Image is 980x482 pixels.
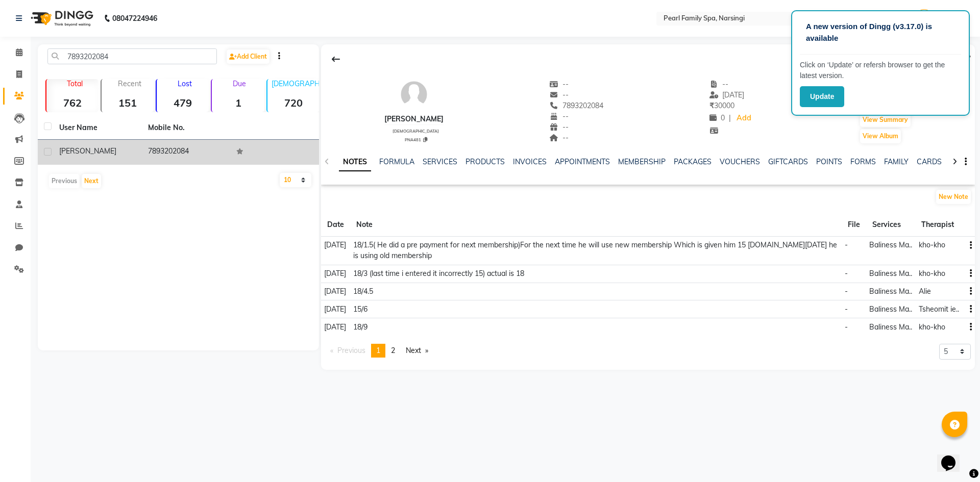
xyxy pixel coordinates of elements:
[46,96,99,109] strong: 762
[869,269,912,278] span: Baliness Ma..
[919,322,945,332] span: kho-kho
[816,157,842,166] a: POINTS
[842,213,866,237] th: File
[800,86,844,107] button: Update
[845,322,848,332] span: -
[227,49,269,64] a: Add Client
[161,79,209,88] p: Lost
[919,240,945,249] span: kho-kho
[869,240,912,249] span: Baliness Ma..
[393,129,439,134] span: [DEMOGRAPHIC_DATA]
[324,305,346,314] span: [DATE]
[59,146,116,156] span: [PERSON_NAME]
[919,269,945,278] span: kho-kho
[709,113,725,122] span: 0
[845,305,848,314] span: -
[157,96,209,109] strong: 479
[917,157,942,166] a: CARDS
[350,283,842,300] td: 18/4.5
[379,157,414,166] a: FORMULA
[915,213,962,237] th: Therapist
[919,287,931,296] span: Alie
[709,90,745,99] span: [DATE]
[350,300,842,318] td: 15/6
[937,441,970,472] iframe: chat widget
[465,157,505,166] a: PRODUCTS
[869,322,912,332] span: Baliness Ma..
[82,174,101,188] button: Next
[850,157,876,166] a: FORMS
[550,101,604,110] span: 7893202084
[845,287,848,296] span: -
[350,237,842,265] td: 18/1.5( He did a pre payment for next membership)For the next time he will use new membership Whi...
[709,80,729,89] span: --
[869,305,912,314] span: Baliness Ma..
[51,79,99,88] p: Total
[324,322,346,332] span: [DATE]
[866,213,916,237] th: Services
[869,287,912,296] span: Baliness Ma..
[860,129,901,143] button: View Album
[860,113,911,127] button: View Summary
[884,157,909,166] a: FAMILY
[212,96,264,109] strong: 1
[214,79,264,88] p: Due
[806,21,955,44] p: A new version of Dingg (v3.17.0) is available
[325,344,434,358] nav: Pagination
[106,79,154,88] p: Recent
[401,344,433,358] a: Next
[142,140,231,165] td: 7893202084
[768,157,808,166] a: GIFTCARDS
[325,49,347,69] div: Back to Client
[550,133,569,142] span: --
[384,114,444,124] div: [PERSON_NAME]
[267,96,320,109] strong: 720
[674,157,712,166] a: PACKAGES
[550,90,569,99] span: --
[112,4,157,33] b: 08047224946
[550,80,569,89] span: --
[350,265,842,283] td: 18/3 (last time i entered it incorrectly 15) actual is 18
[919,305,959,314] span: Tsheomit ie..
[915,9,933,27] img: Admin
[735,111,753,125] a: Add
[936,190,971,204] button: New Note
[729,113,731,123] span: |
[324,240,346,249] span: [DATE]
[350,213,842,237] th: Note
[423,157,457,166] a: SERVICES
[272,79,320,88] p: [DEMOGRAPHIC_DATA]
[350,318,842,336] td: 18/9
[321,213,350,237] th: Date
[388,136,444,143] div: PNA481
[800,60,961,81] p: Click on ‘Update’ or refersh browser to get the latest version.
[26,4,96,33] img: logo
[324,287,346,296] span: [DATE]
[845,240,848,249] span: -
[845,269,848,278] span: -
[709,101,734,110] span: 30000
[555,157,610,166] a: APPOINTMENTS
[709,101,714,110] span: ₹
[550,122,569,132] span: --
[618,157,666,166] a: MEMBERSHIP
[391,346,395,355] span: 2
[47,48,217,64] input: Search by Name/Mobile/Email/Code
[53,116,142,140] th: User Name
[376,346,380,355] span: 1
[339,153,371,171] a: NOTES
[550,112,569,121] span: --
[513,157,547,166] a: INVOICES
[337,346,365,355] span: Previous
[142,116,231,140] th: Mobile No.
[720,157,760,166] a: VOUCHERS
[324,269,346,278] span: [DATE]
[102,96,154,109] strong: 151
[399,79,429,110] img: avatar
